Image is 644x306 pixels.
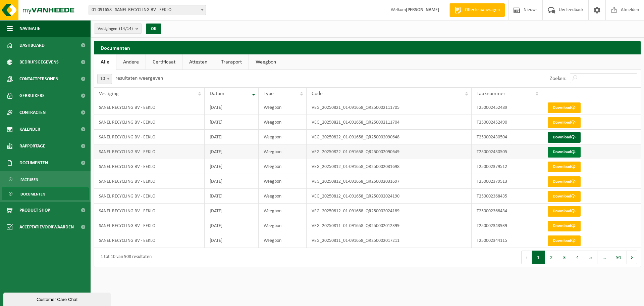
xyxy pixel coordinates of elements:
[472,233,542,248] td: T250002344115
[307,189,472,204] td: VEG_20250812_01-091658_QR250002024190
[2,173,89,186] a: Facturen
[584,251,597,264] button: 5
[472,115,542,130] td: T250002452490
[146,24,161,34] button: OK
[259,130,307,144] td: Weegbon
[627,251,637,264] button: Next
[98,74,112,84] span: 10
[89,5,206,15] span: 01-091658 - SANEL RECYCLING BV - EEKLO
[94,174,205,189] td: SANEL RECYCLING BV - EEKLO
[19,202,50,219] span: Product Shop
[472,189,542,204] td: T250002368435
[259,115,307,130] td: Weegbon
[472,159,542,174] td: T250002379512
[19,138,45,155] span: Rapportage
[205,218,259,233] td: [DATE]
[532,251,545,264] button: 1
[307,218,472,233] td: VEG_20250811_01-091658_QR250002012399
[98,24,133,34] span: Vestigingen
[472,174,542,189] td: T250002379513
[312,91,323,96] span: Code
[89,5,206,15] span: 01-091658 - SANEL RECYCLING BV - EEKLO
[19,155,48,171] span: Documenten
[94,218,205,233] td: SANEL RECYCLING BV - EEKLO
[259,218,307,233] td: Weegbon
[307,159,472,174] td: VEG_20250812_01-091658_QR250002031698
[94,144,205,159] td: SANEL RECYCLING BV - EEKLO
[259,159,307,174] td: Weegbon
[115,76,163,81] label: resultaten weergeven
[19,37,45,54] span: Dashboard
[477,91,505,96] span: Taaknummer
[205,174,259,189] td: [DATE]
[472,204,542,218] td: T250002368434
[406,7,439,12] strong: [PERSON_NAME]
[264,91,274,96] span: Type
[548,132,581,143] a: Download
[3,291,112,306] iframe: chat widget
[307,100,472,115] td: VEG_20250821_01-091658_QR250002111705
[472,218,542,233] td: T250002343939
[19,104,46,121] span: Contracten
[548,147,581,158] a: Download
[97,74,112,84] span: 10
[307,144,472,159] td: VEG_20250822_01-091658_QR250002090649
[19,219,74,235] span: Acceptatievoorwaarden
[611,251,627,264] button: 91
[548,235,581,246] a: Download
[19,20,40,37] span: Navigatie
[205,233,259,248] td: [DATE]
[146,54,182,70] a: Certificaat
[19,121,40,138] span: Kalender
[94,24,142,34] button: Vestigingen(14/14)
[463,7,501,13] span: Offerte aanvragen
[205,115,259,130] td: [DATE]
[19,71,58,87] span: Contactpersonen
[307,130,472,144] td: VEG_20250822_01-091658_QR250002090648
[94,54,116,70] a: Alle
[94,189,205,204] td: SANEL RECYCLING BV - EEKLO
[205,144,259,159] td: [DATE]
[548,176,581,187] a: Download
[259,204,307,218] td: Weegbon
[521,251,532,264] button: Previous
[116,54,146,70] a: Andere
[20,173,38,186] span: Facturen
[205,159,259,174] td: [DATE]
[99,91,119,96] span: Vestiging
[94,233,205,248] td: SANEL RECYCLING BV - EEKLO
[550,76,567,81] label: Zoeken:
[307,174,472,189] td: VEG_20250812_01-091658_QR250002031697
[472,100,542,115] td: T250002452489
[259,189,307,204] td: Weegbon
[97,251,152,263] div: 1 tot 10 van 908 resultaten
[597,251,611,264] span: …
[307,204,472,218] td: VEG_20250812_01-091658_QR250002024189
[548,102,581,113] a: Download
[210,91,224,96] span: Datum
[548,191,581,202] a: Download
[449,3,505,17] a: Offerte aanvragen
[259,233,307,248] td: Weegbon
[94,115,205,130] td: SANEL RECYCLING BV - EEKLO
[205,189,259,204] td: [DATE]
[259,144,307,159] td: Weegbon
[548,221,581,231] a: Download
[307,233,472,248] td: VEG_20250811_01-091658_QR250002017211
[307,115,472,130] td: VEG_20250821_01-091658_QR250002111704
[19,87,45,104] span: Gebruikers
[259,174,307,189] td: Weegbon
[472,144,542,159] td: T250002430505
[558,251,571,264] button: 3
[94,159,205,174] td: SANEL RECYCLING BV - EEKLO
[571,251,584,264] button: 4
[119,27,133,31] count: (14/14)
[94,41,641,54] h2: Documenten
[249,54,283,70] a: Weegbon
[94,130,205,144] td: SANEL RECYCLING BV - EEKLO
[548,117,581,128] a: Download
[548,206,581,217] a: Download
[20,188,45,201] span: Documenten
[548,162,581,172] a: Download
